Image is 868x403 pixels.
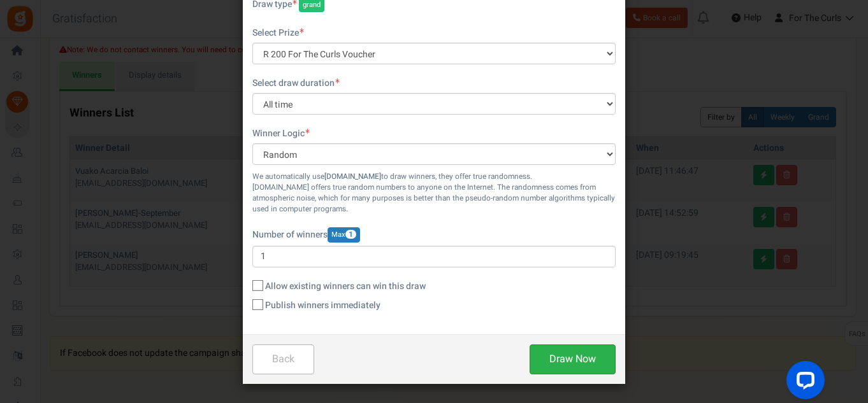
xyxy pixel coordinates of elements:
[530,344,616,374] button: Draw Now
[324,171,381,182] b: [DOMAIN_NAME]
[252,77,340,90] label: Select draw duration
[252,227,360,243] label: Number of winners
[265,299,380,312] span: Publish winners immediately
[252,344,314,374] button: Back
[252,27,304,39] label: Select Prize
[252,171,616,215] small: We automatically use to draw winners, they offer true randomness. [DOMAIN_NAME] offers true rando...
[328,227,360,243] span: Max
[345,230,356,239] span: 1
[252,127,310,140] label: Winner Logic
[265,280,426,293] span: Allow existing winners can win this draw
